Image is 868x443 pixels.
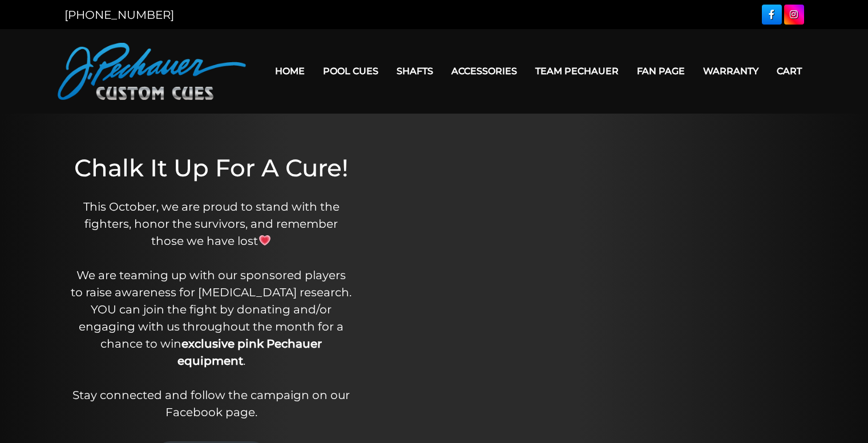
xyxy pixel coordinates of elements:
img: 💗 [259,235,271,246]
a: Accessories [442,57,526,86]
h1: Chalk It Up For A Cure! [71,154,352,182]
a: Cart [768,57,811,86]
a: Warranty [694,57,768,86]
a: Pool Cues [314,57,387,86]
a: Home [266,57,314,86]
a: Team Pechauer [526,57,628,86]
a: Shafts [387,57,442,86]
img: Pechauer Custom Cues [58,43,246,100]
a: Fan Page [628,57,694,86]
a: [PHONE_NUMBER] [64,8,174,22]
p: This October, we are proud to stand with the fighters, honor the survivors, and remember those we... [71,198,352,421]
strong: exclusive pink Pechauer equipment [177,337,322,368]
